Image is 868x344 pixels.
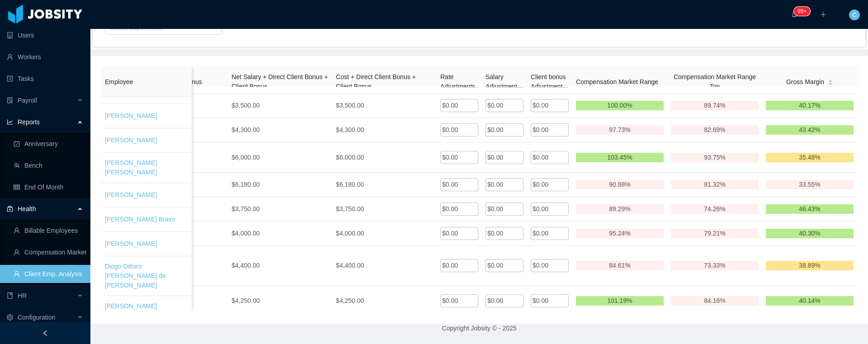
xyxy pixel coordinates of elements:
a: icon: profileTasks [7,70,83,88]
i: icon: bell [791,11,797,18]
a: icon: userCompensation Market [14,243,83,261]
span: 84.61% [609,261,630,270]
span: $0.00 [442,102,458,109]
span: 40.17% [799,101,820,110]
span: Reports [18,118,40,126]
span: $0.00 [533,126,548,133]
span: $0.00 [487,262,503,269]
i: icon: setting [7,314,13,320]
a: icon: userClient Emp. Analysis [14,265,83,283]
span: Gross Margin [786,77,824,87]
span: $6,180.00 [336,181,364,188]
span: $0.00 [442,230,458,237]
span: $0.00 [442,126,458,133]
span: 33.55% [799,180,820,189]
span: Cost + Direct Client Bonus + Client Bonus [336,73,416,90]
span: 90.88% [609,180,630,189]
span: 101.19% [607,296,632,306]
span: $0.00 [533,154,548,161]
span: 40.30% [799,229,820,238]
span: Employee [105,78,133,85]
span: $0.00 [442,205,458,212]
span: $0.00 [533,181,548,188]
span: 82.69% [704,125,725,135]
span: 74.26% [704,204,725,214]
span: $0.00 [533,297,548,304]
span: $4,250.00 [231,297,259,304]
span: $4,300.00 [231,126,259,133]
a: icon: carry-outAnniversary [14,135,83,153]
span: 73.33% [704,261,725,270]
a: [PERSON_NAME] [105,191,157,198]
span: 35.48% [799,153,820,162]
sup: 211 [794,7,810,16]
span: 81.32% [704,180,725,189]
span: $3,500.00 [231,102,259,109]
i: icon: medicine-box [7,206,13,212]
span: $4,400.00 [336,262,364,269]
span: $0.00 [487,230,503,237]
i: icon: line-chart [7,119,13,125]
span: 46.43% [799,204,820,214]
i: icon: caret-up [828,78,833,81]
span: $0.00 [442,181,458,188]
span: $3,750.00 [336,205,364,212]
span: Salary Adjustment [486,73,517,90]
span: $3,750.00 [231,205,259,212]
span: Compensation Market Range Top [674,73,756,90]
a: icon: tableEnd Of Month [14,178,83,196]
span: Configuration [18,314,55,321]
a: [PERSON_NAME] Bravo [105,216,175,223]
span: 103.45% [607,153,632,162]
span: $6,000.00 [336,154,364,161]
span: 40.14% [799,296,820,306]
span: $4,250.00 [336,297,364,304]
span: 89.29% [609,204,630,214]
span: 89.74% [704,101,725,110]
span: 43.42% [799,125,820,135]
i: icon: file-protect [7,97,13,104]
span: $0.00 [487,102,503,109]
span: 97.73% [609,125,630,135]
span: $4,000.00 [231,230,259,237]
i: icon: plus [820,11,826,18]
span: C [852,9,857,20]
span: $4,000.00 [336,230,364,237]
span: 95.24% [609,229,630,238]
a: icon: teamBench [14,156,83,174]
i: icon: book [7,292,13,299]
a: icon: robotUsers [7,26,83,44]
a: Diogo Dittoro [PERSON_NAME] de [PERSON_NAME] [105,263,166,289]
a: icon: userBillable Employees [14,221,83,240]
span: 84.16% [704,296,725,306]
span: $0.00 [442,154,458,161]
a: [PERSON_NAME] [105,240,157,247]
span: $0.00 [487,297,503,304]
span: 93.75% [704,153,725,162]
span: $6,000.00 [231,154,259,161]
span: $0.00 [442,297,458,304]
span: $4,300.00 [336,126,364,133]
span: $0.00 [487,181,503,188]
span: Compensation Market Range [576,78,658,85]
span: Payroll [18,97,37,104]
span: Net Salary + Direct Client Bonus + Client Bonus [231,73,328,90]
span: $0.00 [533,262,548,269]
a: [PERSON_NAME] [105,112,157,119]
span: HR [18,292,27,299]
a: icon: userWorkers [7,48,83,66]
span: $0.00 [533,230,548,237]
span: 100.00% [607,101,632,110]
span: $3,500.00 [336,102,364,109]
a: [PERSON_NAME] [PERSON_NAME] Brea [105,302,172,319]
span: Health [18,205,36,212]
span: $0.00 [487,126,503,133]
span: $6,180.00 [231,181,259,188]
div: Sort [828,78,833,85]
span: $0.00 [533,102,548,109]
span: $0.00 [487,154,503,161]
span: $0.00 [533,205,548,212]
span: $4,400.00 [231,262,259,269]
span: 79.21% [704,229,725,238]
span: $0.00 [487,205,503,212]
